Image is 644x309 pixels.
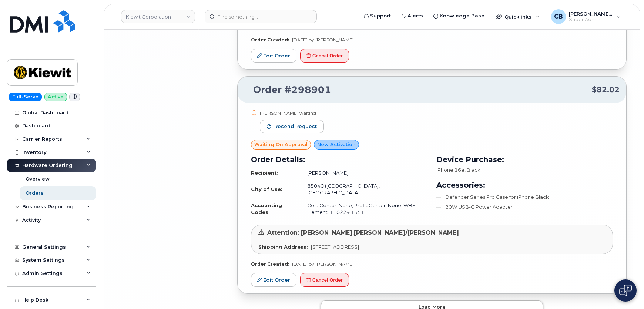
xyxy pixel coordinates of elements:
[569,11,613,17] span: [PERSON_NAME] [PERSON_NAME]
[254,141,308,148] span: Waiting On Approval
[370,12,391,20] span: Support
[440,12,484,20] span: Knowledge Base
[260,120,324,133] button: Resend request
[464,167,480,173] span: , Black
[619,285,632,296] img: Open chat
[436,167,464,173] span: iPhone 16e
[251,273,296,287] a: Edit Order
[244,83,331,97] a: Order #298901
[436,204,613,211] li: 20W USB-C Power Adapter
[301,179,427,199] td: 85040 ([GEOGRAPHIC_DATA], [GEOGRAPHIC_DATA])
[301,199,427,219] td: Cost Center: None, Profit Center: None, WBS Element: 110224.1551
[251,37,289,43] strong: Order Created:
[436,179,613,191] h3: Accessories:
[436,194,613,201] li: Defender Series Pro Case for iPhone Black
[359,9,396,23] a: Support
[311,244,359,250] span: [STREET_ADDRESS]
[292,37,354,43] span: [DATE] by [PERSON_NAME]
[317,141,356,148] span: New Activation
[251,154,427,165] h3: Order Details:
[396,9,428,23] a: Alerts
[300,49,349,63] button: Cancel Order
[251,170,278,176] strong: Recipient:
[251,49,296,63] a: Edit Order
[301,167,427,179] td: [PERSON_NAME]
[205,10,317,23] input: Find something...
[490,9,544,24] div: Quicklinks
[292,261,354,267] span: [DATE] by [PERSON_NAME]
[554,12,563,21] span: CB
[428,9,490,23] a: Knowledge Base
[407,12,423,20] span: Alerts
[267,229,459,236] span: Attention: [PERSON_NAME].[PERSON_NAME]/[PERSON_NAME]
[546,9,626,24] div: Chris Brian
[592,84,620,95] span: $82.02
[569,17,613,23] span: Super Admin
[251,186,282,192] strong: City of Use:
[504,14,531,20] span: Quicklinks
[436,154,613,165] h3: Device Purchase:
[251,202,282,215] strong: Accounting Codes:
[121,10,195,23] a: Kiewit Corporation
[258,244,308,250] strong: Shipping Address:
[274,123,317,130] span: Resend request
[300,273,349,287] button: Cancel Order
[260,110,324,116] div: [PERSON_NAME] waiting
[251,261,289,267] strong: Order Created:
